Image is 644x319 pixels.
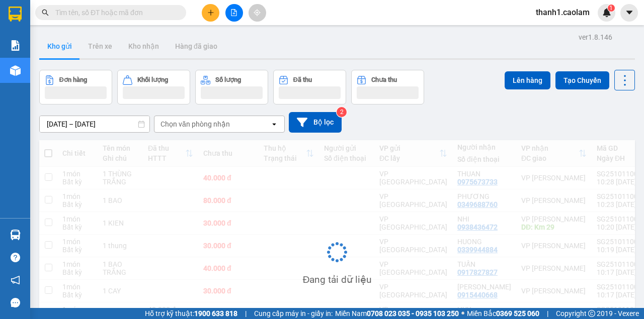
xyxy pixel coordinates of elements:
button: aim [249,4,266,22]
button: caret-down [620,4,638,22]
span: plus [207,9,214,16]
svg: open [270,120,278,128]
span: copyright [588,310,595,317]
span: ⚪️ [461,311,464,315]
strong: 0369 525 060 [496,309,539,317]
span: Miền Nam [335,308,459,319]
button: Bộ lọc [289,112,342,133]
div: Chọn văn phòng nhận [160,119,230,129]
div: Đã thu [293,76,312,83]
button: Lên hàng [505,71,550,89]
div: Đang tải dữ liệu [303,272,372,287]
span: | [245,308,247,319]
button: Số lượng [195,70,268,104]
strong: 0708 023 035 - 0935 103 250 [367,309,459,317]
span: question-circle [11,253,20,262]
span: Cung cấp máy in - giấy in: [254,308,333,319]
div: Khối lượng [137,76,168,83]
img: solution-icon [10,40,21,51]
span: Miền Bắc [467,308,539,319]
div: Đơn hàng [59,76,87,83]
input: Tìm tên, số ĐT hoặc mã đơn [55,7,174,18]
button: Tạo Chuyến [555,71,609,89]
button: Đơn hàng [39,70,112,104]
span: thanh1.caolam [528,6,598,19]
span: message [11,298,20,307]
span: notification [11,275,20,285]
button: Chưa thu [351,70,424,104]
button: Hàng đã giao [167,34,225,58]
span: search [42,9,49,16]
img: warehouse-icon [10,230,21,240]
span: | [547,308,548,319]
span: Hỗ trợ kỹ thuật: [145,308,237,319]
button: Kho gửi [39,34,80,58]
div: Số lượng [215,76,241,83]
span: 1 [609,5,613,12]
img: icon-new-feature [602,8,611,17]
span: caret-down [625,8,634,17]
span: aim [254,9,261,16]
strong: 1900 633 818 [194,309,237,317]
div: Chưa thu [371,76,397,83]
button: file-add [225,4,243,22]
input: Select a date range. [40,116,149,132]
img: logo-vxr [9,7,22,22]
button: Kho nhận [120,34,167,58]
span: file-add [230,9,237,16]
button: Trên xe [80,34,120,58]
button: Đã thu [273,70,346,104]
button: plus [202,4,219,22]
div: ver 1.8.146 [579,32,612,43]
sup: 2 [337,107,347,117]
img: warehouse-icon [10,65,21,76]
button: Khối lượng [117,70,190,104]
sup: 1 [608,5,615,12]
